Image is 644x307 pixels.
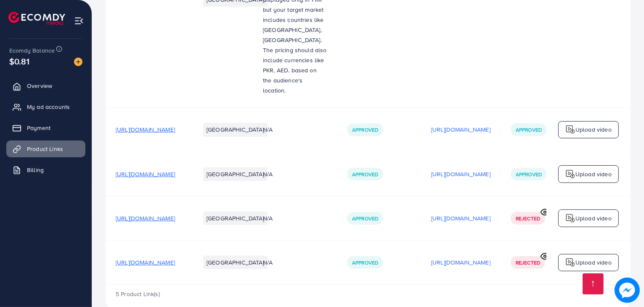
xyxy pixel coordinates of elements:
span: N/A [263,214,273,222]
span: Approved [516,171,542,178]
span: Approved [352,126,378,133]
p: Upload video [575,169,612,179]
p: Upload video [575,213,612,223]
img: logo [8,12,65,25]
a: Overview [6,77,85,94]
span: [URL][DOMAIN_NAME] [116,125,175,134]
span: Approved [352,171,378,178]
img: logo [565,213,575,223]
li: [GEOGRAPHIC_DATA] [203,256,268,269]
span: Payment [27,124,50,132]
li: [GEOGRAPHIC_DATA] [203,167,268,181]
span: $0.81 [9,55,29,67]
span: Approved [352,215,378,222]
img: image [74,58,82,66]
p: [URL][DOMAIN_NAME] [431,124,490,135]
span: My ad accounts [27,103,70,111]
span: Product Links [27,145,63,153]
span: Billing [27,166,44,174]
span: 5 Product Link(s) [116,290,160,298]
span: Rejected [516,259,540,266]
span: Approved [516,126,542,133]
span: [URL][DOMAIN_NAME] [116,170,175,178]
a: Billing [6,161,85,178]
p: [URL][DOMAIN_NAME] [431,257,490,267]
p: Upload video [575,124,612,135]
span: Ecomdy Balance [9,46,55,55]
img: logo [565,124,575,135]
span: Overview [27,82,52,90]
a: My ad accounts [6,98,85,115]
span: Approved [352,259,378,266]
a: Product Links [6,140,85,157]
span: Rejected [516,215,540,222]
p: [URL][DOMAIN_NAME] [431,213,490,223]
a: Payment [6,119,85,136]
span: [URL][DOMAIN_NAME] [116,258,175,267]
li: [GEOGRAPHIC_DATA] [203,212,268,225]
p: Upload video [575,257,612,267]
img: menu [74,16,84,26]
img: logo [565,169,575,179]
span: [URL][DOMAIN_NAME] [116,214,175,222]
img: image [615,278,640,303]
li: [GEOGRAPHIC_DATA] [203,123,268,136]
img: logo [565,257,575,267]
span: N/A [263,170,273,178]
span: N/A [263,125,273,134]
p: [URL][DOMAIN_NAME] [431,169,490,179]
span: N/A [263,258,273,267]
